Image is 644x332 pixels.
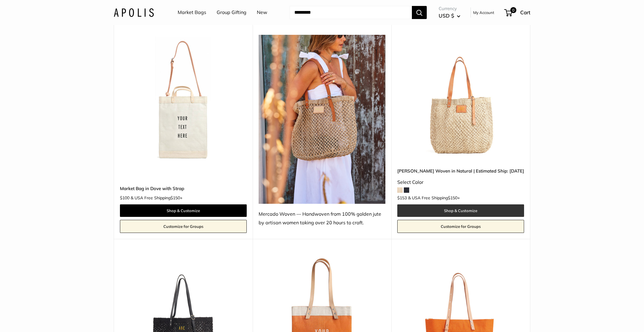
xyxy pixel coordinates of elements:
[408,196,460,200] span: & USA Free Shipping +
[120,185,247,192] a: Market Bag in Dove with Strap
[520,9,530,15] span: Cart
[397,167,524,174] a: [PERSON_NAME] Woven in Natural | Estimated Ship: [DATE]
[397,195,407,201] span: $153
[120,35,247,162] img: Market Bag in Dove with Strap
[290,6,412,19] input: Search...
[397,220,524,233] a: Customize for Groups
[259,35,385,204] img: Mercado Woven — Handwoven from 100% golden jute by artisan women taking over 20 hours to craft.
[510,7,516,13] span: 0
[171,195,180,201] span: $150
[505,8,530,17] a: 0 Cart
[257,8,267,17] a: New
[448,195,457,201] span: $150
[439,4,460,13] span: Currency
[178,8,206,17] a: Market Bags
[120,35,247,162] a: Market Bag in Dove with StrapMarket Bag in Dove with Strap
[473,9,494,16] a: My Account
[120,204,247,217] a: Shop & Customize
[412,6,427,19] button: Search
[397,178,524,187] div: Select Color
[397,204,524,217] a: Shop & Customize
[439,11,460,21] button: USD $
[131,196,182,200] span: & USA Free Shipping +
[114,8,154,17] img: Apolis
[120,195,129,201] span: $100
[217,8,246,17] a: Group Gifting
[397,35,524,162] img: Mercado Woven in Natural | Estimated Ship: Oct. 19th
[439,12,454,19] span: USD $
[259,210,385,228] div: Mercado Woven — Handwoven from 100% golden jute by artisan women taking over 20 hours to craft.
[397,35,524,162] a: Mercado Woven in Natural | Estimated Ship: Oct. 19thMercado Woven in Natural | Estimated Ship: Oc...
[120,220,247,233] a: Customize for Groups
